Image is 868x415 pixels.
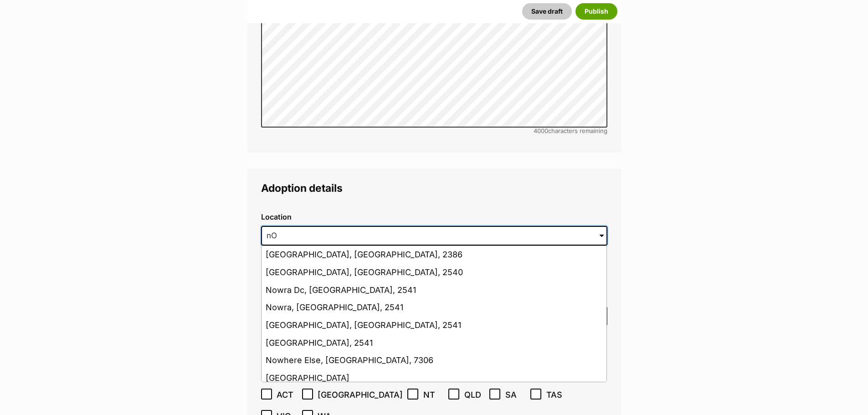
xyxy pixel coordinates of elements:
[546,389,567,401] span: TAS
[522,3,572,20] button: Save draft
[262,334,606,352] li: [GEOGRAPHIC_DATA], 2541
[505,389,526,401] span: SA
[261,182,607,194] legend: Adoption details
[262,264,606,282] li: [GEOGRAPHIC_DATA], [GEOGRAPHIC_DATA], 2540
[262,352,606,369] li: Nowhere Else, [GEOGRAPHIC_DATA], 7306
[262,246,606,264] li: [GEOGRAPHIC_DATA], [GEOGRAPHIC_DATA], 2386
[534,127,548,134] span: 4000
[262,317,606,334] li: [GEOGRAPHIC_DATA], [GEOGRAPHIC_DATA], 2541
[261,213,607,221] label: Location
[262,299,606,317] li: Nowra, [GEOGRAPHIC_DATA], 2541
[262,369,606,387] li: [GEOGRAPHIC_DATA]
[318,389,403,401] span: [GEOGRAPHIC_DATA]
[575,3,617,20] button: Publish
[277,389,297,401] span: ACT
[261,128,607,134] div: characters remaining
[262,282,606,299] li: Nowra Dc, [GEOGRAPHIC_DATA], 2541
[261,226,607,246] input: Enter suburb or postcode
[423,389,444,401] span: NT
[464,389,485,401] span: QLD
